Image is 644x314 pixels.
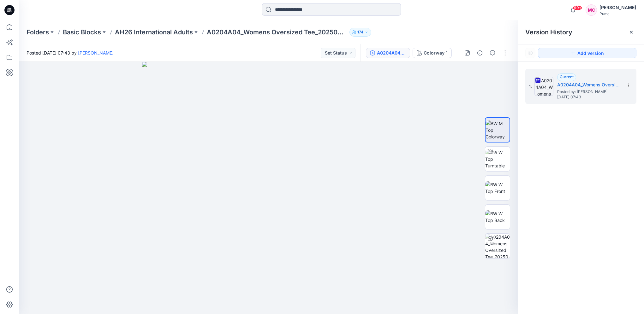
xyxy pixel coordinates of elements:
[560,74,574,79] span: Current
[78,50,114,55] a: [PERSON_NAME]
[142,62,395,314] img: eyJhbGciOiJIUzI1NiIsImtpZCI6IjAiLCJzbHQiOiJzZXMiLCJ0eXAiOiJKV1QifQ.eyJkYXRhIjp7InR5cGUiOiJzdG9yYW...
[525,48,535,58] button: Show Hidden Versions
[486,120,510,140] img: BW M Top Colorway
[475,48,485,58] button: Details
[485,149,510,169] img: BW W Top Turntable
[377,49,406,56] div: A0204A04_Womens Oversized Tee_20250709
[557,89,620,95] span: Posted by: Loeka De Vries
[27,49,114,56] span: Posted [DATE] 07:43 by
[63,28,101,37] a: Basic Blocks
[629,30,634,35] button: Close
[485,234,510,258] img: A0204A04_Womens Oversized Tee_20250709 Colorway 1
[538,48,636,58] button: Add version
[586,4,597,16] div: MC
[557,81,620,89] h5: A0204A04_Womens Oversized Tee_20250709
[413,48,452,58] button: Colorway 1
[529,84,532,89] span: 1.
[27,28,49,37] a: Folders
[349,28,371,37] button: 174
[525,28,572,36] span: Version History
[573,5,582,10] span: 99+
[485,181,510,195] img: BW W Top Front
[115,28,193,37] a: AH26 International Adults
[207,28,347,37] p: A0204A04_Womens Oversized Tee_20250709
[534,77,553,96] img: A0204A04_Womens Oversized Tee_20250709
[424,49,448,56] div: Colorway 1
[557,95,620,99] span: [DATE] 07:43
[357,29,363,36] p: 174
[366,48,410,58] button: A0204A04_Womens Oversized Tee_20250709
[485,210,510,224] img: BW W Top Back
[599,11,636,16] div: Puma
[599,4,636,11] div: [PERSON_NAME]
